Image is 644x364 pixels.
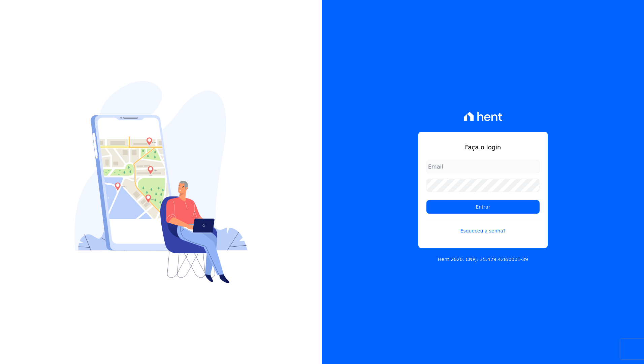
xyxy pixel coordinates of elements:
[426,219,540,234] a: Esqueceu a senha?
[426,200,540,214] input: Entrar
[438,256,528,263] p: Hent 2020. CNPJ: 35.429.428/0001-39
[426,160,540,173] input: Email
[74,81,248,283] img: Login
[426,143,540,152] h1: Faça o login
